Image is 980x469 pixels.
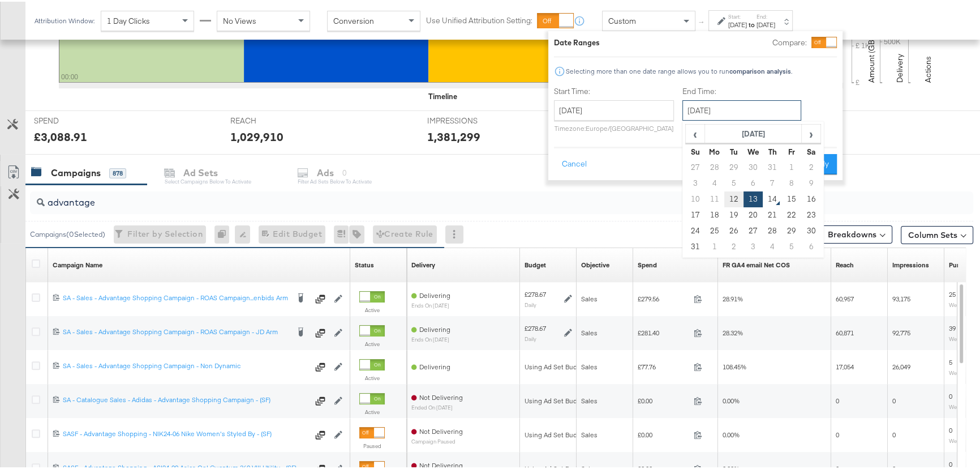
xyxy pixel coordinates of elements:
span: Sales [581,293,598,301]
td: 7 [763,174,782,190]
label: Active [359,339,385,346]
div: 1,381,299 [427,127,480,143]
label: Paused [359,441,385,448]
th: Sa [801,142,820,158]
sub: ends on [DATE] [411,301,450,307]
td: 5 [782,237,801,253]
td: 31 [763,158,782,174]
span: Delivering [419,289,450,298]
div: 878 [109,167,126,177]
span: REACH [230,114,315,125]
span: £281.40 [638,327,689,335]
span: £0.00 [638,395,689,403]
button: Cancel [554,152,595,173]
span: Sales [581,361,598,369]
td: 20 [743,206,763,221]
span: Custom [608,14,636,24]
td: 30 [801,221,820,237]
span: 26,049 [892,361,910,369]
a: The maximum amount you're willing to spend on your ads, on average each day or over the lifetime ... [525,259,546,268]
td: 21 [763,206,782,221]
span: 93,175 [892,293,910,301]
span: Sales [581,327,598,335]
a: The number of times your ad was served. On mobile apps an ad is counted as served the first time ... [892,259,929,268]
span: ↑ [697,19,707,23]
td: 16 [801,190,820,206]
span: 0 [949,390,952,399]
td: 26 [724,221,743,237]
div: Selecting more than one date range allows you to run . [565,66,793,74]
label: Compare: [772,36,807,46]
label: Use Unified Attribution Setting: [426,14,532,24]
a: The total amount spent to date. [638,259,657,268]
a: Your campaign's objective. [581,259,609,268]
td: 27 [686,158,705,174]
div: £278.67 [525,288,546,297]
th: Fr [782,142,801,158]
th: Mo [705,142,724,158]
div: £3,088.91 [34,127,87,143]
div: Status [355,259,374,268]
td: 2 [724,237,743,253]
td: 25 [705,221,724,237]
td: 4 [763,237,782,253]
td: 18 [705,206,724,221]
th: We [743,142,763,158]
span: 5 [949,356,952,365]
div: Budget [525,259,546,268]
td: 6 [801,237,820,253]
div: [DATE] [757,19,775,28]
span: £0.00 [638,429,689,437]
a: SA - Sales - Advantage Shopping Campaign - ROAS Campaign - JD Arm [63,326,289,337]
div: Campaigns [51,165,101,178]
span: Not Delivering [419,459,463,468]
th: [DATE] [705,123,802,142]
span: 92,775 [892,327,910,335]
td: 3 [743,237,763,253]
div: £278.67 [525,322,546,331]
td: 29 [782,221,801,237]
td: 14 [763,190,782,206]
span: 108.45% [723,361,746,369]
td: 9 [801,174,820,190]
sub: ended on [DATE] [411,403,463,409]
td: 10 [686,190,705,206]
div: Spend [638,259,657,268]
strong: to [747,19,757,27]
td: 1 [705,237,724,253]
th: Tu [724,142,743,158]
span: Sales [581,395,598,403]
a: Shows the current state of your Ad Campaign. [355,259,374,268]
span: 17,054 [836,361,854,369]
div: SA - Sales - Advantage Shopping Campaign - ROAS Campaign - JD Arm [63,326,289,335]
sub: Campaign Paused [411,437,463,443]
span: 0.00% [723,395,740,403]
div: Timeline [428,89,457,100]
td: 3 [686,174,705,190]
span: 0 [949,424,952,433]
span: 0 [836,395,839,403]
span: Delivering [419,323,450,332]
div: SASF - Advantage Shopping - NIK24-06 Nike Women's Styled By - (SF) [63,428,308,437]
button: Breakdowns [820,224,892,242]
text: Actions [923,54,933,81]
a: SA - Sales - Advantage Shopping Campaign - ROAS Campaign...enbids Arm [63,292,289,303]
strong: comparison analysis [729,65,791,74]
div: 0 [214,224,235,242]
td: 12 [724,190,743,206]
span: 60,957 [836,293,854,301]
span: IMPRESSIONS [427,114,512,125]
span: 28.91% [723,293,743,301]
td: 15 [782,190,801,206]
label: End: [757,11,775,19]
div: Impressions [892,259,929,268]
sub: Daily [525,334,536,340]
div: Attribution Window: [34,15,95,23]
text: Amount (GBP) [866,31,876,81]
span: 60,871 [836,327,854,335]
td: 29 [724,158,743,174]
span: 1 Day Clicks [107,14,150,24]
label: End Time: [682,84,806,95]
span: No Views [223,14,256,24]
td: 6 [743,174,763,190]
